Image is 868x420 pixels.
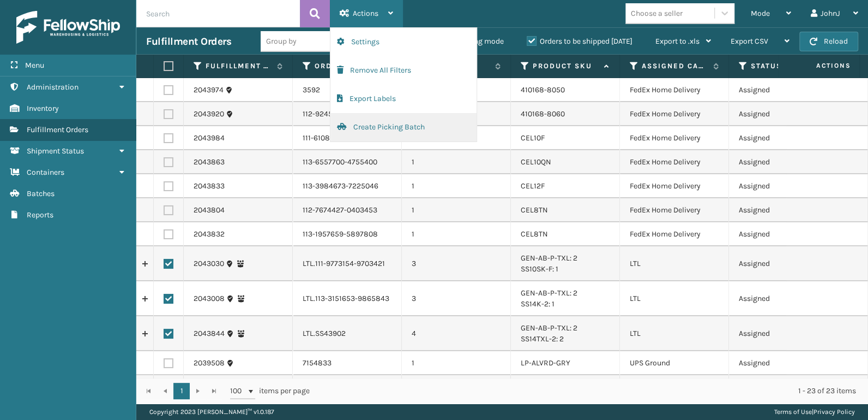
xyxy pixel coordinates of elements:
[230,383,310,399] span: items per page
[293,351,402,375] td: 7154833
[521,358,570,368] a: LP-ALVRD-GRY
[642,61,708,71] label: Assigned Carrier Service
[729,150,838,174] td: Assigned
[194,109,224,120] a: 2043920
[521,334,564,344] a: SS14TXL-2: 2
[25,61,44,70] span: Menu
[729,198,838,222] td: Assigned
[620,198,729,222] td: FedEx Home Delivery
[266,36,297,47] div: Group by
[751,9,770,18] span: Mode
[521,205,548,215] a: CEL8TN
[620,222,729,246] td: FedEx Home Delivery
[655,37,700,46] span: Export to .xls
[353,9,378,18] span: Actions
[27,82,79,92] span: Administration
[521,323,577,333] a: GEN-AB-P-TXL: 2
[293,78,402,102] td: 3592
[402,150,511,174] td: 1
[527,37,632,46] label: Orders to be shipped [DATE]
[729,102,838,126] td: Assigned
[149,404,274,420] p: Copyright 2023 [PERSON_NAME]™ v 1.0.187
[330,113,477,141] button: Create Picking Batch
[521,181,545,191] a: CEL12F
[620,102,729,126] td: FedEx Home Delivery
[729,126,838,150] td: Assigned
[27,210,53,220] span: Reports
[27,125,88,134] span: Fulfillment Orders
[230,386,246,397] span: 100
[774,408,812,416] a: Terms of Use
[194,133,225,144] a: 2043984
[729,174,838,198] td: Assigned
[631,8,683,19] div: Choose a seller
[194,293,225,304] a: 2043008
[325,386,856,397] div: 1 - 23 of 23 items
[521,157,551,167] a: CEL10QN
[729,375,838,399] td: Assigned
[729,246,838,281] td: Assigned
[194,229,225,240] a: 2043832
[751,61,817,71] label: Status
[27,189,55,198] span: Batches
[729,351,838,375] td: Assigned
[315,61,381,71] label: Order Number
[731,37,768,46] span: Export CSV
[206,61,272,71] label: Fulfillment Order Id
[402,174,511,198] td: 1
[774,404,855,420] div: |
[402,281,511,316] td: 3
[521,133,545,143] a: CEL10F
[194,205,225,216] a: 2043804
[521,109,565,119] a: 410168-8060
[293,102,402,126] td: 112-9245532-9467406
[729,281,838,316] td: Assigned
[194,258,224,269] a: 2043030
[521,299,554,309] a: SS14K-2: 1
[620,150,729,174] td: FedEx Home Delivery
[729,78,838,102] td: Assigned
[521,288,577,298] a: GEN-AB-P-TXL: 2
[330,28,477,56] button: Settings
[729,222,838,246] td: Assigned
[729,316,838,351] td: Assigned
[293,246,402,281] td: LTL.111-9773154-9703421
[521,264,558,274] a: SS10SK-F: 1
[402,316,511,351] td: 4
[293,198,402,222] td: 112-7674427-0403453
[293,375,402,399] td: 7157152
[194,157,225,168] a: 2043863
[194,85,224,96] a: 2043974
[27,146,84,156] span: Shipment Status
[194,358,225,369] a: 2039508
[781,57,857,75] span: Actions
[194,181,225,192] a: 2043833
[620,375,729,399] td: FedEx Home Delivery
[521,253,577,263] a: GEN-AB-P-TXL: 2
[402,375,511,399] td: 1
[173,383,190,399] a: 1
[293,316,402,351] td: LTL.SS43902
[402,246,511,281] td: 3
[533,61,599,71] label: Product SKU
[293,126,402,150] td: 111-6108032-3949017
[293,150,402,174] td: 113-6557700-4755400
[194,328,225,339] a: 2043844
[521,85,565,94] a: 410168-8050
[521,229,548,239] a: CEL8TN
[402,222,511,246] td: 1
[293,222,402,246] td: 113-1957659-5897808
[620,246,729,281] td: LTL
[27,168,64,177] span: Containers
[620,126,729,150] td: FedEx Home Delivery
[799,32,858,51] button: Reload
[330,85,477,113] button: Export Labels
[402,198,511,222] td: 1
[620,316,729,351] td: LTL
[620,78,729,102] td: FedEx Home Delivery
[293,281,402,316] td: LTL.113-3151653-9865843
[620,351,729,375] td: UPS Ground
[27,104,59,113] span: Inventory
[293,174,402,198] td: 113-3984673-7225046
[620,281,729,316] td: LTL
